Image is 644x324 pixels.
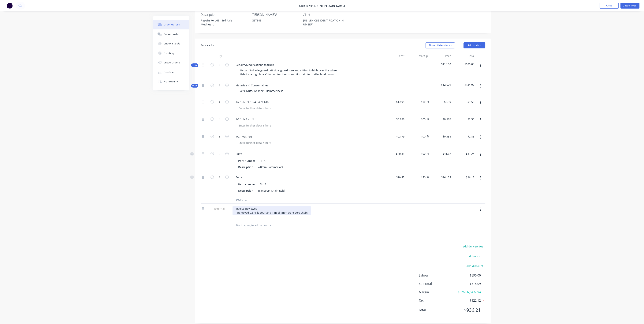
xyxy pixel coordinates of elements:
button: Linked Orders [153,58,189,67]
div: Invoice Reviewed - Removed 0.5hr labour and 1 m of 7mm transport chain [233,206,311,215]
div: 1/2" UNF x 2 3/4 Bolt Grd8 [233,99,272,105]
span: % [427,100,429,104]
button: Close [600,3,619,9]
span: Sub total [419,281,453,286]
img: Factory [7,3,13,9]
span: Labour [419,273,453,278]
div: 1/2" UNF NL Nut [233,116,259,122]
input: Start typing to add a product... [236,222,311,229]
span: Margin [419,290,453,294]
div: BH18 [258,182,268,187]
div: Part Number [237,182,257,187]
div: Body [233,175,245,180]
span: $690.00 [452,273,481,278]
button: Collaborate [153,29,189,39]
div: Tracking [164,51,174,55]
div: Body [233,151,245,156]
button: Add product [463,42,485,48]
span: Total [419,308,453,312]
span: $690.00 [454,62,474,66]
span: $936.21 [452,307,481,313]
div: Checklists 0/2 [164,42,180,45]
div: Transport Chain gold [256,188,286,193]
div: Description [237,164,255,170]
span: % [427,117,429,121]
div: Bolts, Nuts, Washers, Hammerlocks [236,88,286,94]
button: Order details [153,20,189,29]
label: Description [201,12,248,17]
button: Timeline [153,67,189,77]
label: [PERSON_NAME]# [252,12,299,17]
div: Description [237,188,255,193]
button: Checklists 0/2 [153,39,189,48]
div: - Repair 3rd axle guard L/H side, guard lose and sitting to high over the wheel. - Fabricate lug ... [236,68,341,77]
span: % [427,134,429,139]
div: Markup [406,52,429,60]
a: NJ [PERSON_NAME] [320,4,345,8]
span: Tax [419,298,453,303]
span: $124.09 [431,83,451,87]
div: Linked Orders [164,61,180,64]
div: GST845 [249,18,296,23]
span: Order #41377 - [299,4,320,8]
span: $115.00 [431,62,451,66]
div: Products [201,43,214,48]
div: [US_VEHICLE_IDENTIFICATION_NUMBER] [300,18,347,27]
div: Kit [191,63,198,67]
div: Collaborate [164,32,179,36]
div: Materials & Consumables [233,83,271,88]
div: Profitability [164,80,178,83]
div: Cost [383,52,406,60]
span: Kit [192,64,197,67]
span: % [427,152,429,156]
button: add delivery fee [461,244,485,249]
button: add markup [466,254,485,259]
div: 7-8mm Hammerlock [256,164,285,170]
div: Total [452,52,476,60]
div: Timeline [164,70,174,74]
label: VIN # [303,12,350,17]
div: Price [429,52,453,60]
button: Show / Hide columns [426,42,455,48]
span: $124.09 [454,83,474,87]
button: Tracking [153,48,189,58]
div: BH75 [258,158,268,164]
button: add discount [465,263,485,268]
div: Order details [164,23,180,26]
span: Kit [192,84,197,87]
div: Repairs/Modifications to truck [233,62,277,68]
input: Search... [236,196,311,203]
div: Part Number [237,158,257,164]
div: Qty [208,52,231,60]
div: 1/2" Washers [233,134,255,139]
span: % [427,175,429,179]
span: External [210,207,229,211]
div: Repairs to LHS - 3rd Axle Mudguard [198,18,245,27]
span: $526.66 ( 64.69 %) [452,290,481,294]
button: Profitability [153,77,189,86]
span: $122.12 [452,298,481,303]
button: Update Order [620,3,639,9]
span: $814.09 [452,281,481,286]
div: Kit [191,84,198,88]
